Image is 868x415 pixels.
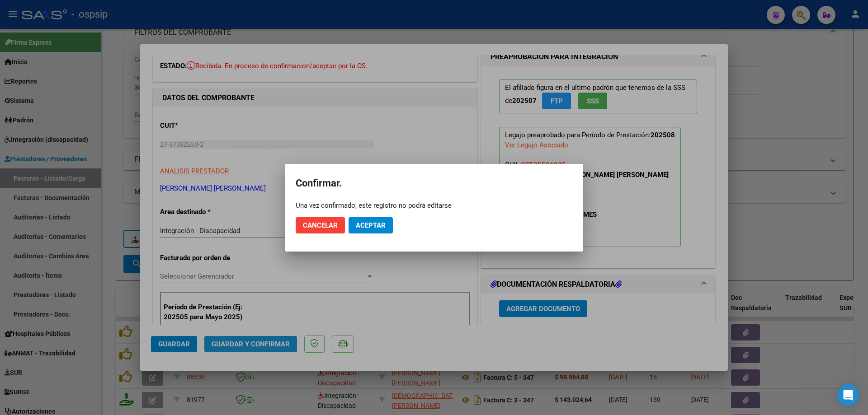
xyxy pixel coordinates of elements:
[296,175,572,192] h2: Confirmar.
[303,221,338,229] span: Cancelar
[356,221,386,229] span: Aceptar
[296,201,572,210] div: Una vez confirmado, este registro no podrá editarse
[837,384,859,406] div: Open Intercom Messenger
[296,217,345,233] button: Cancelar
[349,217,393,233] button: Aceptar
